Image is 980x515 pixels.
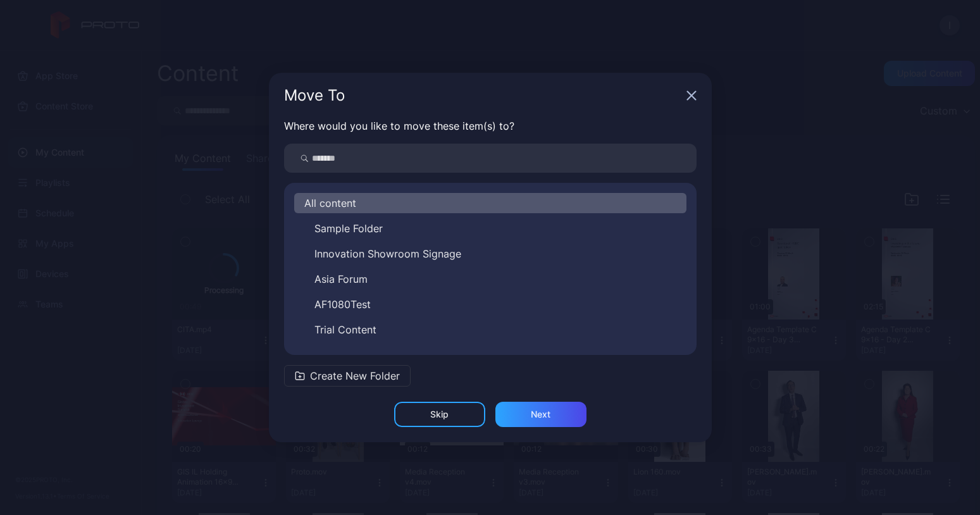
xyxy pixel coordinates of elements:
[495,402,586,427] button: Next
[294,244,686,264] button: Innovation Showroom Signage
[310,368,400,383] span: Create New Folder
[314,221,383,236] span: Sample Folder
[304,195,356,211] span: All content
[284,118,697,133] p: Where would you like to move these item(s) to?
[294,218,686,239] button: Sample Folder
[284,88,681,103] div: Move To
[294,294,686,314] button: AF1080Test
[394,402,485,427] button: Skip
[294,320,686,340] button: Trial Content
[314,271,368,287] span: Asia Forum
[430,409,449,419] div: Skip
[314,297,371,312] span: AF1080Test
[314,246,461,261] span: Innovation Showroom Signage
[531,409,550,419] div: Next
[314,322,376,337] span: Trial Content
[284,365,411,387] button: Create New Folder
[294,269,686,289] button: Asia Forum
